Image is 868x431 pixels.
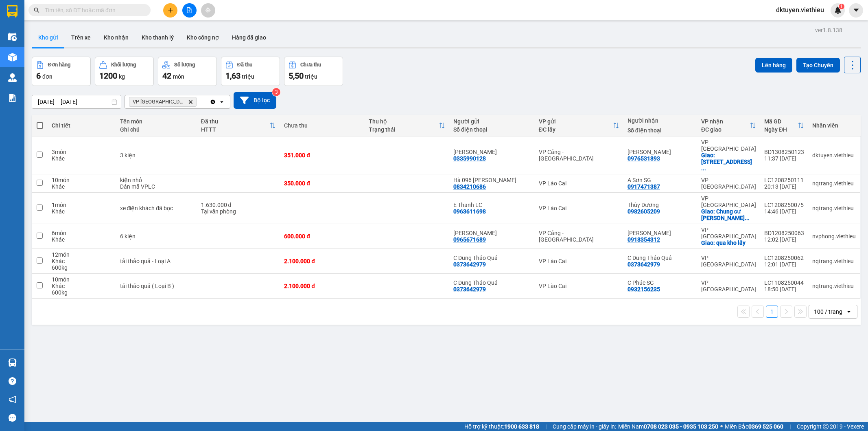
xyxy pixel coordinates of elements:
[789,422,791,431] span: |
[36,71,41,81] span: 6
[168,7,173,13] span: plus
[834,7,842,14] img: icon-new-feature
[764,230,804,236] div: BD1208250063
[52,236,112,243] div: Khác
[158,57,217,86] button: Số lượng42món
[8,358,17,367] img: warehouse-icon
[182,3,197,18] button: file-add
[535,115,623,136] th: Toggle SortBy
[539,149,619,162] div: VP Cảng - [GEOGRAPHIC_DATA]
[764,255,804,261] div: LC1208250062
[52,122,112,129] div: Chi tiết
[766,306,778,318] button: 1
[453,183,486,190] div: 0834210686
[52,283,112,289] div: Khác
[627,236,660,243] div: 0918354312
[539,180,619,187] div: VP Lào Cai
[99,71,117,81] span: 1200
[453,202,531,208] div: E Thanh LC
[8,73,17,82] img: warehouse-icon
[284,57,343,86] button: Chưa thu5,50 triệu
[129,97,197,107] span: VP Sài Gòn, close by backspace
[135,28,180,47] button: Kho thanh lý
[701,118,750,125] div: VP nhận
[764,236,804,243] div: 12:02 [DATE]
[627,177,693,183] div: A Sơn SG
[755,58,792,73] button: Lên hàng
[119,73,125,80] span: kg
[701,139,756,152] div: VP [GEOGRAPHIC_DATA]
[284,233,361,240] div: 600.000 đ
[453,255,531,261] div: C Dung Thảo Quả
[701,152,756,172] div: Giao: Số 7, đường số 9, KDC Tấn Trường, P Phú Thuận, Quận 7, HCM
[627,155,660,162] div: 0976531893
[770,5,831,15] span: dktuyen.viethieu
[32,28,65,47] button: Kho gửi
[52,177,112,183] div: 10 món
[697,115,760,136] th: Toggle SortBy
[284,152,361,158] div: 351.000 đ
[627,117,693,124] div: Người nhận
[627,208,660,215] div: 0982605209
[95,57,154,86] button: Khối lượng1200kg
[32,95,121,108] input: Select a date range.
[284,180,361,187] div: 350.000 đ
[120,183,193,190] div: Dán mã VPLC
[627,202,693,208] div: Thùy Dương
[823,424,829,429] span: copyright
[839,4,844,9] sup: 1
[52,155,112,162] div: Khác
[133,99,185,105] span: VP Sài Gòn
[764,126,798,133] div: Ngày ĐH
[9,414,16,422] span: message
[701,226,756,240] div: VP [GEOGRAPHIC_DATA]
[300,62,321,68] div: Chưa thu
[186,7,192,13] span: file-add
[764,286,804,292] div: 18:50 [DATE]
[284,258,361,264] div: 2.100.000 đ
[52,258,112,264] div: Khác
[52,183,112,190] div: Khác
[221,57,280,86] button: Đã thu1,63 triệu
[720,425,723,428] span: ⚪️
[701,208,756,221] div: Giao: Chung cư Hoàng Anh Gia Lai 1, 357 Đ. Lê Văn Lương, Tân Quy, Quận 7, Hồ Chí Minh
[464,422,539,431] span: Hỗ trợ kỹ thuật:
[237,62,252,68] div: Đã thu
[284,283,361,289] div: 2.100.000 đ
[225,28,273,47] button: Hàng đã giao
[7,5,17,18] img: logo-vxr
[627,286,660,292] div: 0932156235
[8,33,17,41] img: warehouse-icon
[365,115,449,136] th: Toggle SortBy
[120,177,193,183] div: kiện nhỏ
[173,73,184,80] span: món
[760,115,808,136] th: Toggle SortBy
[701,240,756,246] div: Giao: qua kho lấy
[45,6,141,15] input: Tìm tên, số ĐT hoặc mã đơn
[701,126,750,133] div: ĐC giao
[701,177,756,190] div: VP [GEOGRAPHIC_DATA]
[545,422,547,431] span: |
[815,26,842,35] div: ver 1.8.138
[198,98,199,106] input: Selected VP Sài Gòn.
[553,422,616,431] span: Cung cấp máy in - giấy in:
[284,122,361,129] div: Chưa thu
[225,71,241,81] span: 1,63
[52,264,112,271] div: 600 kg
[32,57,91,86] button: Đơn hàng6đơn
[764,118,798,125] div: Mã GD
[504,423,539,430] strong: 1900 633 818
[812,122,856,129] div: Nhân viên
[764,183,804,190] div: 20:13 [DATE]
[289,71,304,81] span: 5,50
[120,283,193,289] div: tải thảo quả ( Loại B )
[201,126,270,133] div: HTTT
[9,377,16,385] span: question-circle
[305,73,317,80] span: triệu
[52,251,112,258] div: 12 món
[846,308,852,315] svg: open
[539,126,613,133] div: ĐC lấy
[369,126,439,133] div: Trạng thái
[764,149,804,155] div: BD1308250123
[618,422,718,431] span: Miền Nam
